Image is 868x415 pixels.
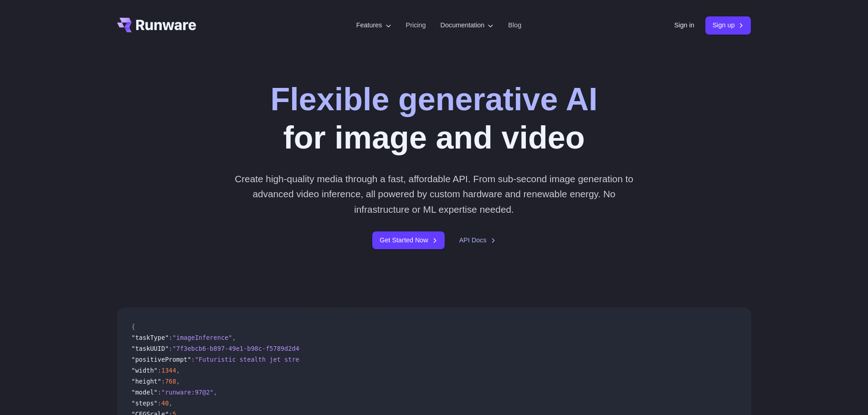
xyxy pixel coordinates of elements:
[158,400,161,407] span: :
[161,389,214,396] span: "runware:97@2"
[231,171,637,217] p: Create high-quality media through a fast, affordable API. From sub-second image generation to adv...
[705,16,751,34] a: Sign up
[132,400,158,407] span: "steps"
[214,389,217,396] span: ,
[132,378,161,385] span: "height"
[161,367,176,374] span: 1344
[356,20,391,31] label: Features
[169,345,172,352] span: :
[158,389,161,396] span: :
[176,378,180,385] span: ,
[191,356,195,363] span: :
[132,323,135,330] span: {
[169,400,172,407] span: ,
[117,18,196,32] a: Go to /
[195,356,534,363] span: "Futuristic stealth jet streaking through a neon-lit cityscape with glowing purple exhaust"
[508,20,521,31] a: Blog
[270,82,597,117] strong: Flexible generative AI
[165,378,176,385] span: 768
[372,231,444,249] a: Get Started Now
[132,356,191,363] span: "positivePrompt"
[176,367,180,374] span: ,
[232,334,236,341] span: ,
[161,400,169,407] span: 40
[169,334,172,341] span: :
[270,80,597,157] h1: for image and video
[132,389,158,396] span: "model"
[173,345,314,352] span: "7f3ebcb6-b897-49e1-b98c-f5789d2d40d7"
[441,20,494,31] label: Documentation
[132,334,169,341] span: "taskType"
[173,334,232,341] span: "imageInference"
[132,345,169,352] span: "taskUUID"
[132,367,158,374] span: "width"
[406,20,426,31] a: Pricing
[674,20,694,31] a: Sign in
[459,235,496,246] a: API Docs
[161,378,165,385] span: :
[158,367,161,374] span: :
